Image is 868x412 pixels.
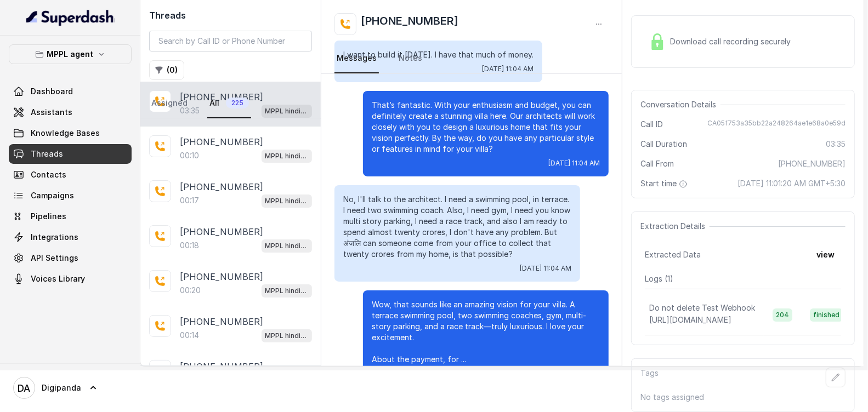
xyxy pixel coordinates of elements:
p: Do not delete Test Webhook [649,302,755,313]
p: 00:14 [180,330,199,341]
p: MPPL hindi-english assistant [265,151,309,162]
span: Dashboard [31,86,73,97]
a: All225 [207,89,251,118]
a: Assistants [9,102,132,122]
p: Logs ( 1 ) [645,273,841,284]
p: [PHONE_NUMBER] [180,315,263,328]
span: [URL][DOMAIN_NAME] [649,315,731,324]
span: Call ID [640,119,663,130]
p: No tags assigned [640,392,846,403]
span: 03:35 [826,139,846,150]
p: Tags [640,368,659,387]
a: Messages [334,44,379,73]
h2: [PHONE_NUMBER] [361,13,458,35]
button: MPPL agent [9,44,132,64]
a: API Settings [9,248,132,268]
span: Campaigns [31,190,74,201]
nav: Tabs [149,89,312,118]
p: 00:18 [180,240,199,251]
span: Start time [640,178,690,189]
p: No, I'll talk to the architect. I need a swimming pool, in terrace. I need two swimming coach. Al... [343,194,571,260]
a: Integrations [9,227,132,247]
span: 204 [773,308,792,322]
p: [PHONE_NUMBER] [180,360,263,373]
a: Knowledge Bases [9,123,132,143]
button: view [810,245,841,265]
span: finished [810,308,843,322]
span: Extraction Details [640,221,710,232]
span: Download call recording securely [670,36,795,47]
p: Wow, that sounds like an amazing vision for your villa. A terrace swimming pool, two swimming coa... [372,299,600,365]
a: Pipelines [9,207,132,226]
span: API Settings [31,253,78,264]
p: MPPL agent [47,48,94,61]
p: MPPL hindi-english assistant [265,196,309,207]
span: Assistants [31,107,72,118]
button: (0) [149,60,184,80]
p: 00:20 [180,285,201,296]
a: Threads [9,144,132,164]
nav: Tabs [334,44,609,73]
a: Contacts [9,165,132,185]
a: Voices Library [9,269,132,289]
span: Pipelines [31,211,66,222]
span: Extracted Data [645,249,701,260]
input: Search by Call ID or Phone Number [149,31,312,51]
a: Assigned [149,89,190,118]
img: light.svg [26,9,115,26]
p: [PHONE_NUMBER] [180,180,263,193]
span: Call From [640,158,674,169]
p: [PHONE_NUMBER] [180,135,263,148]
a: Dashboard [9,82,132,101]
p: MPPL hindi-english assistant [265,285,309,296]
span: Voices Library [31,273,85,284]
span: Call Duration [640,139,687,150]
span: Integrations [31,232,78,243]
p: [PHONE_NUMBER] [180,225,263,238]
span: Contacts [31,169,66,180]
a: Digipanda [9,373,132,403]
p: 00:17 [180,195,199,206]
img: Lock Icon [649,33,666,50]
p: [PHONE_NUMBER] [180,270,263,283]
text: DA [18,382,31,394]
p: MPPL hindi-english assistant [265,241,309,251]
span: Digipanda [42,382,81,393]
span: Threads [31,148,63,159]
p: MPPL hindi-english assistant [265,330,309,341]
span: [DATE] 11:04 AM [520,264,571,273]
span: Knowledge Bases [31,128,100,139]
span: [DATE] 11:04 AM [548,159,600,168]
a: Notes [396,44,424,73]
span: [DATE] 11:01:20 AM GMT+5:30 [737,178,846,189]
span: Conversation Details [640,99,721,110]
p: That’s fantastic. With your enthusiasm and budget, you can definitely create a stunning villa her... [372,100,600,154]
span: 225 [226,98,249,108]
p: 00:10 [180,150,199,161]
span: CA05f753a35bb22a248264ae1e68a0e59d [707,119,846,130]
h2: Threads [149,9,312,22]
span: [PHONE_NUMBER] [778,158,846,169]
a: Campaigns [9,186,132,205]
